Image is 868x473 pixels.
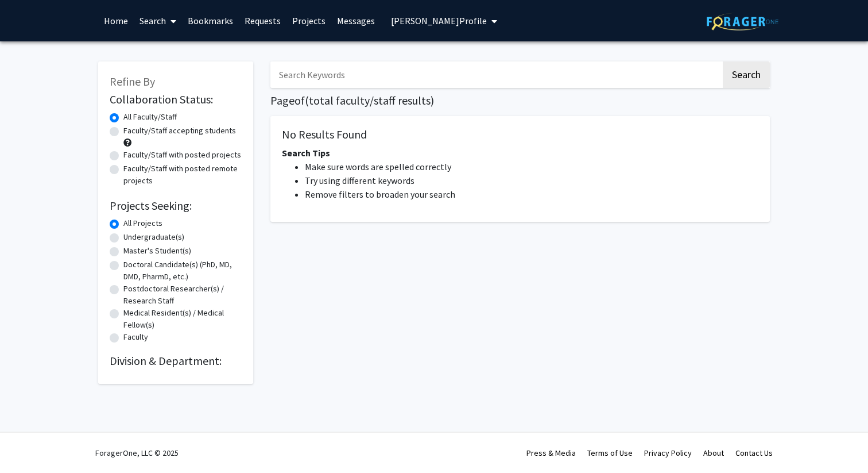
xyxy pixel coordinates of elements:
a: Requests [239,1,286,41]
a: Contact Us [735,448,773,458]
button: Search [723,61,770,88]
a: Bookmarks [182,1,239,41]
label: Faculty/Staff accepting students [123,125,236,137]
label: Faculty/Staff with posted projects [123,149,241,161]
label: All Faculty/Staff [123,111,177,123]
a: Home [98,1,134,41]
label: Medical Resident(s) / Medical Fellow(s) [123,307,242,331]
li: Remove filters to broaden your search [305,187,758,201]
a: Privacy Policy [644,448,692,458]
h2: Division & Department: [110,354,242,368]
a: About [703,448,724,458]
li: Make sure words are spelled correctly [305,160,758,174]
a: Press & Media [526,448,576,458]
nav: Page navigation [270,233,770,260]
a: Messages [331,1,381,41]
a: Terms of Use [587,448,633,458]
span: Refine By [110,74,155,89]
a: Search [134,1,182,41]
label: Undergraduate(s) [123,231,184,243]
img: ForagerOne Logo [707,13,778,30]
label: Master's Student(s) [123,245,191,257]
label: All Projects [123,217,162,229]
label: Faculty/Staff with posted remote projects [123,163,242,187]
li: Try using different keywords [305,174,758,187]
h2: Projects Seeking: [110,199,242,213]
h5: No Results Found [282,128,758,141]
span: [PERSON_NAME] Profile [391,15,487,26]
h1: Page of ( total faculty/staff results) [270,94,770,107]
div: ForagerOne, LLC © 2025 [95,433,179,473]
label: Postdoctoral Researcher(s) / Research Staff [123,283,242,307]
a: Projects [286,1,331,41]
label: Faculty [123,331,148,343]
span: Search Tips [282,147,330,159]
input: Search Keywords [270,61,721,88]
h2: Collaboration Status: [110,93,242,106]
label: Doctoral Candidate(s) (PhD, MD, DMD, PharmD, etc.) [123,259,242,283]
